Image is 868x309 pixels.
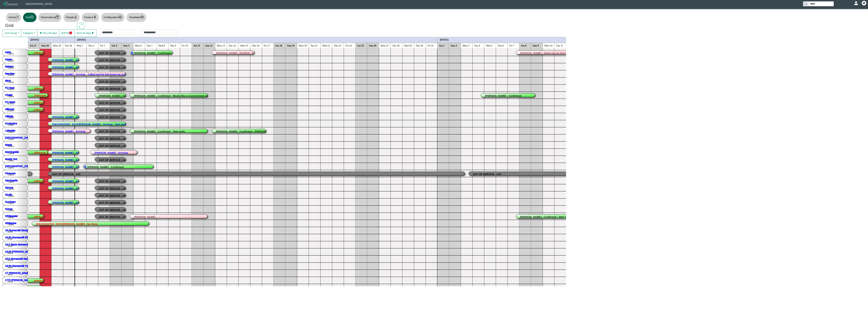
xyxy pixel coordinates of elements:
[8,238,13,240] text: Boats
[8,273,13,276] text: Boats
[5,23,72,28] h3: Grid
[5,172,16,175] a: Pinecove
[65,44,72,47] text: Tue 30
[8,280,13,283] text: Boats
[8,252,13,254] text: Boats
[53,44,61,47] text: Mon 29
[462,44,469,47] text: Mon 3
[240,44,248,47] text: Wed 15
[93,15,96,19] svg: currency dollar
[252,44,259,47] text: Thu 16
[5,200,16,203] a: Sundown
[5,93,13,96] a: Chalet
[322,44,330,47] text: Wed 22
[205,44,213,47] text: Sun 12
[440,38,449,41] text: [DATE]
[8,109,14,112] text: Cabins
[82,13,99,22] button: Financecurrency dollar
[8,131,14,133] text: Cabins
[63,13,80,22] button: Peopleperson
[193,44,200,47] text: Sat 11
[123,44,129,47] text: Sun 5
[8,181,14,183] text: Cabins
[5,271,61,274] a: 17' [PERSON_NAME] Explorer w/50 H.P. Motor 1
[509,44,514,47] text: Fri 7
[439,44,445,47] text: Sat 1
[8,95,14,98] text: Cabins
[556,44,563,47] text: Tue 11
[170,44,176,47] text: Thu 9
[521,44,526,47] text: Sat 8
[5,214,18,217] a: Whitewater
[5,186,13,189] a: Spruce
[79,24,82,27] svg: arrows angle expand
[8,266,13,268] text: Boats
[56,15,59,19] svg: calendar2 check
[5,157,17,160] a: Musky Hut
[229,44,236,47] text: Tue 14
[5,122,17,125] a: Knottypine
[5,129,15,132] a: Lakeside
[6,13,21,22] button: Homehouse
[135,44,142,47] text: Mon 6
[451,44,457,47] text: Sun 2
[8,124,14,126] text: Cabins
[5,193,12,196] a: Studio
[486,44,492,47] text: Wed 5
[74,15,77,19] svg: person
[100,30,135,35] input: Check in
[38,13,62,22] button: Reservationscalendar2 check
[59,30,74,37] button: [DATE]circle fill
[855,2,857,4] svg: person fill
[392,44,399,47] text: Tue 28
[287,44,294,47] text: Sun 19
[15,15,19,19] svg: house
[5,286,33,288] a: 17.50 Alumacraft Trophy
[8,245,13,247] text: Boats
[77,38,86,41] text: [DATE]
[357,44,364,47] text: Sat 25
[5,100,15,103] a: FQ West
[41,44,49,47] text: Sun 28
[5,65,14,68] a: Balsam
[3,30,21,37] button: Unit Group
[31,15,34,19] svg: grid
[88,44,94,47] text: Thu 2
[8,152,14,154] text: Cabins
[5,257,34,260] a: 16.5 Alumacraft Navigator
[37,30,59,37] button: caret left fillPrev 46 days
[544,44,552,47] text: Mon 10
[863,2,865,4] svg: gear fill
[8,188,14,190] text: Cabins
[5,136,32,139] a: [GEOGRAPHIC_DATA]
[119,15,122,19] svg: gear
[158,44,165,47] text: Wed 8
[8,159,14,162] text: Cabins
[112,44,117,47] text: Sat 4
[141,15,144,19] svg: printer
[474,44,480,47] text: Tue 4
[264,44,270,47] text: Fri 17
[533,44,539,47] text: Sun 9
[275,44,282,47] text: Sat 18
[8,216,14,219] text: Cabins
[5,165,32,167] a: [GEOGRAPHIC_DATA]
[23,13,36,22] button: Gridgrid
[77,23,84,29] button: arrows angle expand
[8,173,14,176] text: Cabins
[5,236,35,239] a: 16.50 Alumacraft 50 hp SC
[5,221,16,224] a: Whitepine
[142,30,176,35] input: Check out
[381,44,389,47] text: Mon 27
[404,44,412,47] text: Wed 29
[76,44,83,47] text: Wed 1
[5,229,38,231] a: 16 Alumacraft Escape, 25 hp
[5,264,32,267] a: 16.50 Alumacraft Yukon
[30,44,36,47] text: Sat 27
[5,250,40,253] a: 16.50 [PERSON_NAME] Rebel
[5,278,46,281] a: 1770 [PERSON_NAME] Fury, 90 hp
[8,74,14,76] text: Cabins
[69,31,72,35] svg: circle fill
[804,2,807,5] svg: search
[147,44,153,47] text: Tue 7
